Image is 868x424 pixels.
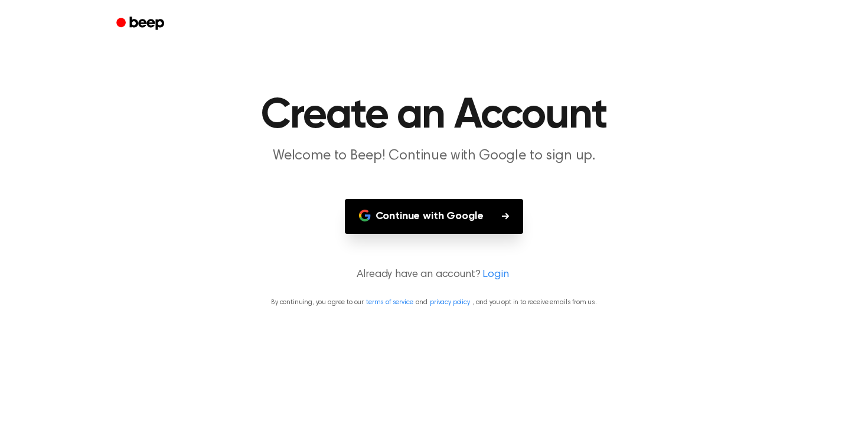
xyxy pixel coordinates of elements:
button: Continue with Google [345,199,524,234]
a: privacy policy [430,299,470,306]
a: Beep [108,12,175,35]
p: By continuing, you agree to our and , and you opt in to receive emails from us. [14,297,854,308]
p: Welcome to Beep! Continue with Google to sign up. [207,146,661,166]
p: Already have an account? [14,267,854,283]
a: terms of service [366,299,413,306]
a: Login [482,267,508,283]
h1: Create an Account [132,94,736,137]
